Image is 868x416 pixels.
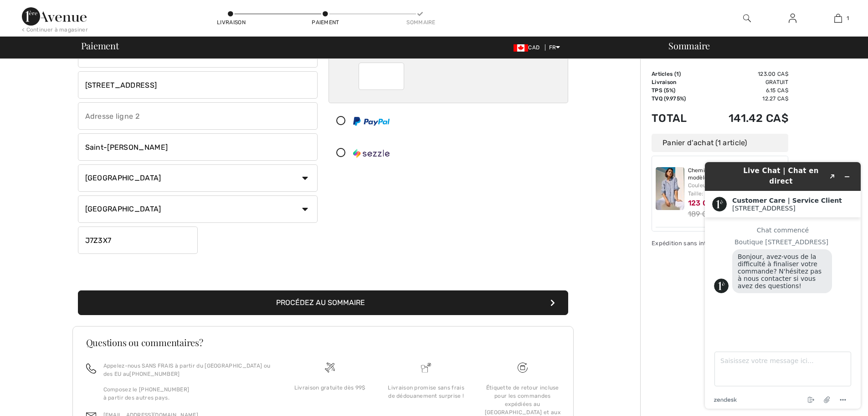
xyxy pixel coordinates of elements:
input: Ville [78,133,318,161]
p: Composez le [PHONE_NUMBER] à partir des autres pays. [103,385,271,402]
div: Expédition sans interruption [652,239,788,247]
td: Total [652,103,703,134]
img: Mon panier [834,13,842,24]
img: Sezzle [353,149,390,158]
img: Livraison gratuite dès 99$ [518,363,528,373]
p: Appelez-nous SANS FRAIS à partir du [GEOGRAPHIC_DATA] ou des EU au [103,362,271,378]
td: TVQ (9.975%) [652,95,703,103]
input: Code Postal [78,226,198,254]
span: CAD [514,44,543,51]
a: [PHONE_NUMBER] [129,371,180,377]
div: Panier d'achat (1 article) [652,134,788,152]
img: recherche [743,13,751,24]
span: Paiement [81,41,119,50]
span: 123 CA$ [688,199,718,207]
td: 6.15 CA$ [703,86,789,95]
img: Livraison promise sans frais de dédouanement surprise&nbsp;! [421,363,431,373]
td: Livraison [652,78,703,86]
iframe: Secure Credit Card Frame - CVV [366,66,398,87]
span: 1 [676,71,679,77]
input: Adresse ligne 1 [78,71,318,99]
div: Livraison promise sans frais de dédouanement surprise ! [385,384,467,400]
input: Adresse ligne 2 [78,102,318,130]
s: 189 CA$ [688,210,717,218]
h3: Questions ou commentaires? [86,338,560,347]
span: Chat [20,6,39,15]
span: FR [549,44,560,51]
a: Se connecter [781,13,804,24]
div: Couleur: Bleu Minuit/Blanc Taille: M [688,181,785,198]
span: 1 [847,14,849,22]
img: PayPal [353,117,390,126]
button: Procédez au sommaire [78,290,568,315]
td: 12.27 CA$ [703,95,789,103]
iframe: Trouvez des informations supplémentaires ici [698,155,868,416]
div: Livraison [217,18,244,26]
div: < Continuer à magasiner [22,26,88,34]
td: 141.42 CA$ [703,103,789,134]
a: Chemisier Décontracté Rayé modèle 251942 [688,167,785,181]
div: Paiement [312,18,339,26]
img: call [86,363,96,374]
img: 1ère Avenue [22,7,87,26]
div: Sommaire [406,18,434,26]
div: Sommaire [657,41,863,50]
div: Livraison gratuite dès 99$ [289,384,371,392]
td: Articles ( ) [652,70,703,78]
td: TPS (5%) [652,86,703,95]
td: Gratuit [703,78,789,86]
img: Mes infos [789,13,796,24]
a: 1 [816,13,860,24]
img: Livraison gratuite dès 99$ [325,363,335,373]
img: Chemisier Décontracté Rayé modèle 251942 [656,167,684,210]
td: 123.00 CA$ [703,70,789,78]
img: Canadian Dollar [514,44,528,52]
